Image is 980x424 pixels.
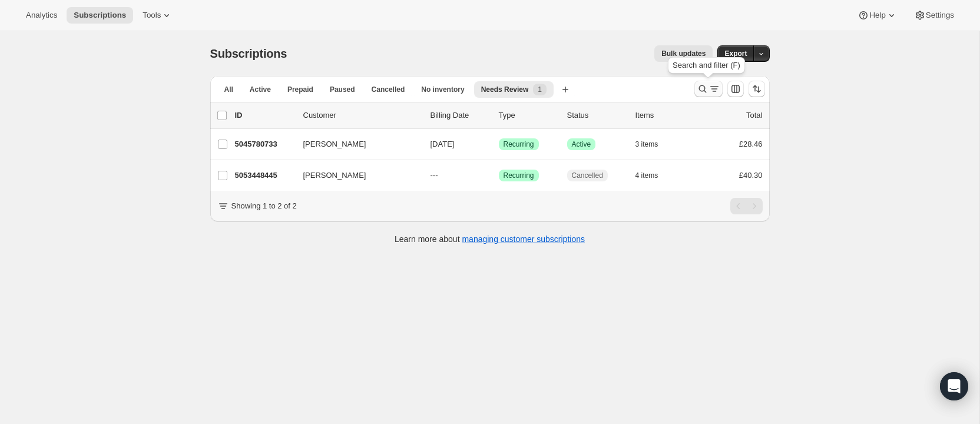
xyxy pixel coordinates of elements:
[235,167,763,184] div: 5053448445[PERSON_NAME]---SuccessRecurringCancelled4 items£40.30
[504,140,534,149] span: Recurring
[372,85,405,94] span: Cancelled
[850,7,904,24] button: Help
[635,167,671,184] button: 4 items
[235,138,294,150] p: 5045780733
[556,81,575,98] button: Create new view
[739,140,763,148] span: £28.46
[926,11,954,20] span: Settings
[724,49,747,58] span: Export
[499,110,558,121] div: Type
[749,81,765,97] button: Sort the results
[330,85,355,94] span: Paused
[224,85,233,94] span: All
[739,171,763,180] span: £40.30
[303,170,366,181] span: [PERSON_NAME]
[694,81,723,97] button: Search and filter results
[431,110,489,121] p: Billing Date
[567,110,626,121] p: Status
[940,372,968,400] div: Open Intercom Messenger
[26,11,57,20] span: Analytics
[143,11,161,20] span: Tools
[235,170,294,181] p: 5053448445
[746,110,762,121] p: Total
[654,45,713,62] button: Bulk updates
[481,85,529,94] span: Needs Review
[421,85,464,94] span: No inventory
[235,110,294,121] p: ID
[210,47,287,60] span: Subscriptions
[135,7,180,24] button: Tools
[635,136,671,153] button: 3 items
[235,136,763,153] div: 5045780733[PERSON_NAME][DATE]SuccessRecurringSuccessActive3 items£28.46
[303,138,366,150] span: [PERSON_NAME]
[74,11,126,20] span: Subscriptions
[635,171,658,180] span: 4 items
[907,7,961,24] button: Settings
[572,140,591,149] span: Active
[250,85,271,94] span: Active
[296,166,414,185] button: [PERSON_NAME]
[462,234,585,244] a: managing customer subscriptions
[538,85,542,94] span: 1
[661,49,706,58] span: Bulk updates
[287,85,313,94] span: Prepaid
[303,110,421,121] p: Customer
[504,171,534,180] span: Recurring
[869,11,885,20] span: Help
[231,200,297,212] p: Showing 1 to 2 of 2
[19,7,64,24] button: Analytics
[235,110,763,121] div: IDCustomerBilling DateTypeStatusItemsTotal
[635,140,658,149] span: 3 items
[296,135,414,154] button: [PERSON_NAME]
[717,45,754,62] button: Export
[431,140,455,148] span: [DATE]
[730,198,763,214] nav: Pagination
[431,171,438,180] span: ---
[635,110,694,121] div: Items
[572,171,603,180] span: Cancelled
[67,7,133,24] button: Subscriptions
[395,233,585,245] p: Learn more about
[727,81,744,97] button: Customize table column order and visibility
